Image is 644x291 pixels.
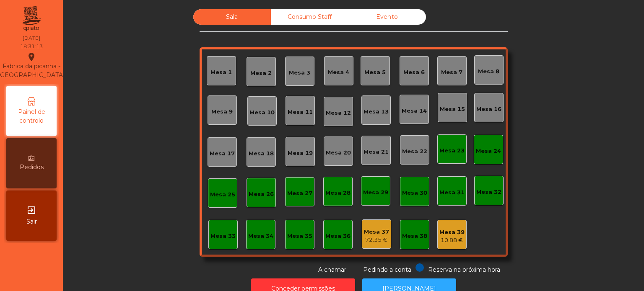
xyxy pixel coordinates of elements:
[476,105,501,113] div: Mesa 16
[249,149,274,158] div: Mesa 18
[476,188,501,196] div: Mesa 32
[289,69,310,77] div: Mesa 3
[363,188,388,197] div: Mesa 29
[478,67,499,76] div: Mesa 8
[287,232,312,240] div: Mesa 35
[26,217,37,226] span: Sair
[249,190,274,198] div: Mesa 26
[26,52,36,62] i: location_on
[364,236,389,244] div: 72.35 €
[439,228,465,237] div: Mesa 39
[328,68,349,77] div: Mesa 4
[439,147,465,155] div: Mesa 23
[288,108,313,116] div: Mesa 11
[250,69,272,77] div: Mesa 2
[402,189,427,197] div: Mesa 30
[210,232,236,240] div: Mesa 33
[20,43,43,50] div: 18:31:13
[364,108,389,116] div: Mesa 13
[23,34,40,42] div: [DATE]
[440,105,465,113] div: Mesa 15
[326,109,351,117] div: Mesa 12
[20,163,44,172] span: Pedidos
[364,228,389,236] div: Mesa 37
[248,232,273,240] div: Mesa 34
[26,205,36,215] i: exit_to_app
[325,232,351,240] div: Mesa 36
[211,108,233,116] div: Mesa 9
[364,148,389,156] div: Mesa 21
[325,189,351,197] div: Mesa 28
[326,149,351,157] div: Mesa 20
[403,68,425,77] div: Mesa 6
[441,68,462,77] div: Mesa 7
[318,266,346,273] span: A chamar
[193,9,271,25] div: Sala
[476,147,501,155] div: Mesa 24
[8,108,55,125] span: Painel de controlo
[21,4,42,33] img: qpiato
[348,9,426,25] div: Evento
[402,232,427,240] div: Mesa 38
[210,149,235,158] div: Mesa 17
[402,147,427,156] div: Mesa 22
[210,68,232,77] div: Mesa 1
[364,68,386,77] div: Mesa 5
[210,191,235,199] div: Mesa 25
[288,149,313,157] div: Mesa 19
[271,9,348,25] div: Consumo Staff
[402,107,427,115] div: Mesa 14
[363,266,411,273] span: Pedindo a conta
[439,188,465,197] div: Mesa 31
[249,108,275,117] div: Mesa 10
[287,189,312,198] div: Mesa 27
[428,266,500,273] span: Reserva na próxima hora
[439,236,465,245] div: 10.88 €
